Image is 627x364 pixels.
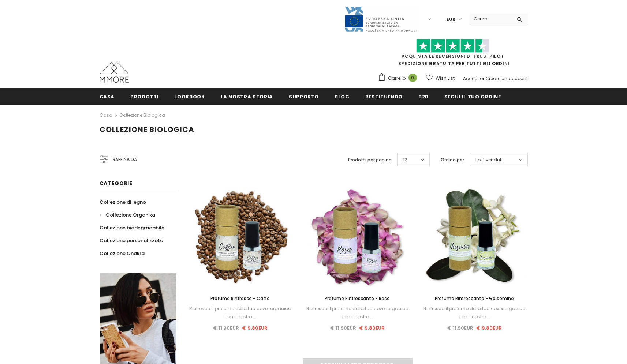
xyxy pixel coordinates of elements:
[421,305,527,321] div: Rinfresca il profumo della tua cover organica con il nostro ...
[100,237,163,244] span: Collezione personalizzata
[402,53,504,59] a: Acquista le recensioni di TrustPilot
[335,93,350,100] span: Blog
[325,295,390,301] span: Profumo Rinfrescante - Rose
[130,93,158,100] span: Prodotti
[100,199,146,206] span: Collezione di legno
[469,14,511,24] input: Search Site
[100,221,164,234] a: Collezione biodegradabile
[106,211,155,218] span: Collezione Organika
[388,75,406,82] span: Carrello
[485,75,528,82] a: Creare un account
[378,73,421,84] a: Carrello 0
[344,6,417,33] img: Javni Razpis
[441,156,464,164] label: Ordina per
[100,88,115,105] a: Casa
[421,294,527,303] a: Profumo Rinfrescante - Gelsomino
[444,93,501,100] span: Segui il tuo ordine
[476,324,502,331] span: € 9.80EUR
[210,295,270,301] span: Profumo Rinfresco - Caffè
[221,93,273,100] span: La nostra storia
[130,88,158,105] a: Prodotti
[348,156,392,164] label: Prodotti per pagina
[100,234,163,247] a: Collezione personalizzata
[100,224,164,231] span: Collezione biodegradabile
[242,324,268,331] span: € 9.80EUR
[100,124,194,135] span: Collezione biologica
[344,16,417,22] a: Javni Razpis
[403,156,407,164] span: 12
[365,93,403,100] span: Restituendo
[335,88,350,105] a: Blog
[330,324,356,331] span: € 11.90EUR
[463,75,479,82] a: Accedi
[100,93,115,100] span: Casa
[426,72,455,85] a: Wish List
[436,75,455,82] span: Wish List
[100,62,129,83] img: Casi MMORE
[187,305,294,321] div: Rinfresca il profumo della tua cover organica con il nostro ...
[378,42,528,67] span: SPEDIZIONE GRATUITA PER TUTTI GLI ORDINI
[289,93,319,100] span: supporto
[213,324,239,331] span: € 11.90EUR
[365,88,403,105] a: Restituendo
[447,324,473,331] span: € 11.90EUR
[174,93,205,100] span: Lookbook
[435,295,514,301] span: Profumo Rinfrescante - Gelsomino
[480,75,484,82] span: or
[289,88,319,105] a: supporto
[100,196,146,209] a: Collezione di legno
[444,88,501,105] a: Segui il tuo ordine
[416,39,489,53] img: Fidati di Pilot Stars
[100,250,145,257] span: Collezione Chakra
[119,112,165,118] a: Collezione biologica
[475,156,503,164] span: I più venduti
[418,93,429,100] span: B2B
[304,305,410,321] div: Rinfresca il profumo della tua cover organica con il nostro ...
[408,74,417,82] span: 0
[418,88,429,105] a: B2B
[174,88,205,105] a: Lookbook
[447,16,455,23] span: EUR
[221,88,273,105] a: La nostra storia
[100,111,112,120] a: Casa
[100,247,145,260] a: Collezione Chakra
[359,324,385,331] span: € 9.80EUR
[100,209,155,221] a: Collezione Organika
[304,294,410,303] a: Profumo Rinfrescante - Rose
[113,155,137,164] span: Raffina da
[100,180,133,187] span: Categorie
[187,294,294,303] a: Profumo Rinfresco - Caffè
